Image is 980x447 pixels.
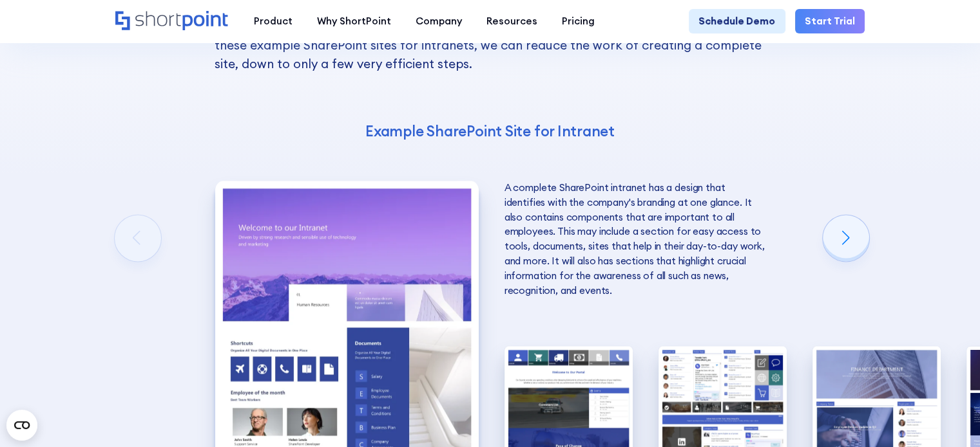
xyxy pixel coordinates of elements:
a: Resources [474,9,550,33]
a: Start Trial [795,9,865,33]
div: Company [416,14,462,29]
p: A complete SharePoint intranet has a design that identifies with the company's branding at one gl... [504,181,768,298]
div: Resources [486,14,537,29]
iframe: Chat Widget [916,385,980,447]
h4: Example SharePoint Site for Intranet [215,122,766,141]
div: Next slide [823,215,869,261]
a: Why ShortPoint [305,9,403,33]
a: Company [403,9,474,33]
a: Pricing [550,9,607,33]
div: Why ShortPoint [317,14,391,29]
a: Product [242,9,305,33]
button: Open CMP widget [6,410,37,441]
a: Home [115,11,229,32]
div: Product [254,14,293,29]
div: Pricing [562,14,595,29]
a: Schedule Demo [689,9,785,33]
